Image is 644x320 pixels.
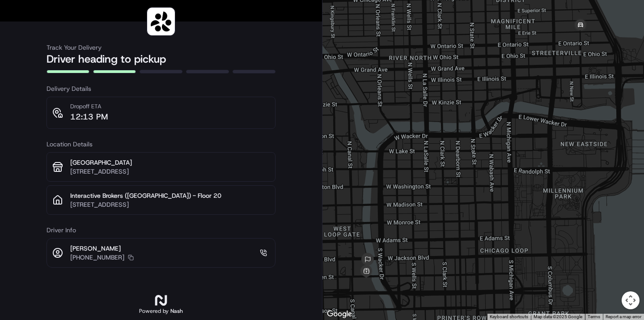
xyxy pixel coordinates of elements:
[606,314,641,319] a: Report a map error
[47,43,275,52] h3: Track Your Delivery
[588,314,600,319] a: Terms
[70,102,108,111] p: Dropoff ETA
[70,167,270,176] p: [STREET_ADDRESS]
[47,84,275,93] h3: Delivery Details
[47,226,275,235] h3: Driver Info
[70,191,270,200] p: Interactive Brokers ([GEOGRAPHIC_DATA]) - Floor 20
[47,140,275,149] h3: Location Details
[70,200,270,209] p: [STREET_ADDRESS]
[70,158,270,167] p: [GEOGRAPHIC_DATA]
[622,291,640,309] button: Map camera controls
[325,308,354,320] img: Google
[534,314,582,319] span: Map data ©2025 Google
[47,52,275,66] h2: Driver heading to pickup
[139,307,183,315] h2: Powered by
[70,244,134,253] p: [PERSON_NAME]
[170,307,183,315] span: Nash
[325,308,354,320] a: Open this area in Google Maps (opens a new window)
[70,253,124,262] p: [PHONE_NUMBER]
[70,111,108,123] p: 12:13 PM
[490,314,528,320] button: Keyboard shortcuts
[149,9,173,34] img: logo-public_tracking_screen-Sharebite-1703187580717.png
